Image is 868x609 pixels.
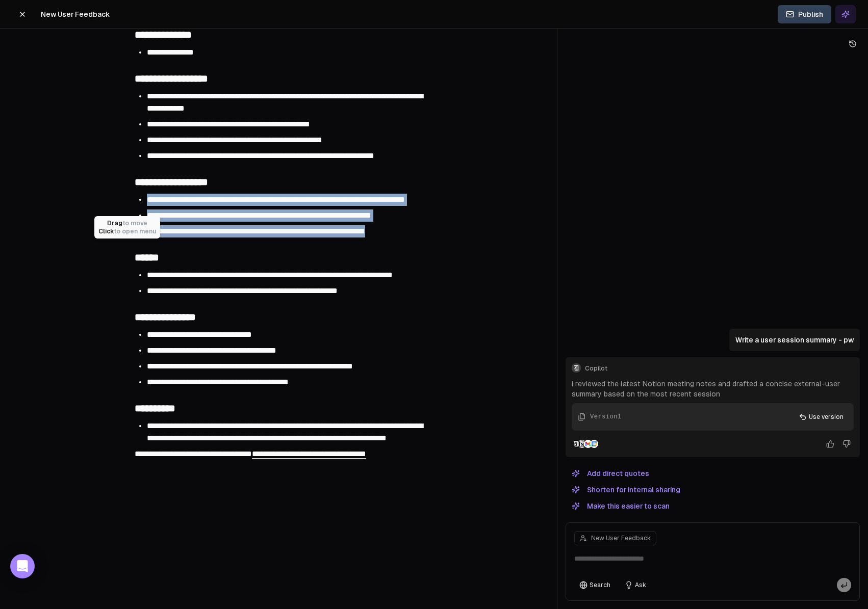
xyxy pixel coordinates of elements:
div: Version 1 [590,412,621,421]
img: Google Calendar [590,440,598,448]
button: Search [574,578,616,592]
div: Open Intercom Messenger [10,554,35,578]
img: Notion [578,440,586,448]
p: Write a user session summary - pw [735,335,854,345]
button: Use version [793,409,850,425]
button: Ask [620,578,651,592]
img: Samepage [572,440,580,448]
span: to open menu [114,228,156,235]
span: New User Feedback [41,9,110,19]
img: Gmail [584,440,592,448]
div: Drag Click [98,219,156,235]
button: Shorten for internal sharing [566,484,686,496]
button: Add direct quotes [566,467,655,480]
button: Publish [778,5,831,23]
button: Make this easier to scan [566,500,676,512]
p: I reviewed the latest Notion meeting notes and drafted a concise external-user summary based on t... [572,379,854,399]
span: Copilot [585,364,854,373]
span: New User Feedback [591,534,651,542]
span: to move [122,220,147,227]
